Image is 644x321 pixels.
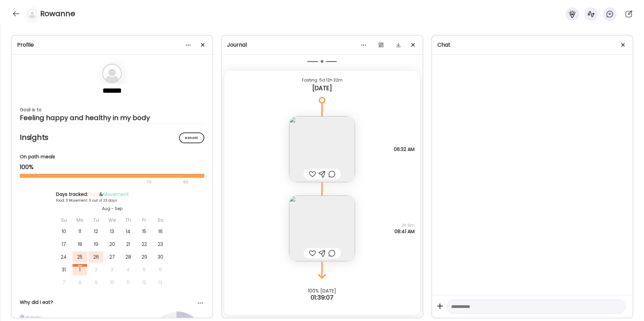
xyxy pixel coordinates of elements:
[137,238,152,250] div: 22
[89,226,103,237] div: 12
[153,251,168,263] div: 30
[56,214,71,226] div: Su
[72,264,87,267] div: Sep
[153,277,168,288] div: 13
[72,277,87,288] div: 8
[153,214,168,226] div: Sa
[40,8,75,19] h4: Rowanne
[121,277,136,288] div: 11
[105,277,119,288] div: 10
[56,206,168,212] div: Aug - Sep
[72,251,87,263] div: 25
[182,178,189,186] div: 90
[56,251,71,263] div: 24
[89,238,103,250] div: 19
[105,264,119,275] div: 3
[394,146,415,152] span: 06:32 AM
[56,226,71,237] div: 10
[56,191,168,198] div: Days tracked: &
[89,277,103,288] div: 9
[105,238,119,250] div: 20
[227,41,417,49] div: Journal
[17,41,207,49] div: Profile
[56,264,71,275] div: 31
[121,264,136,275] div: 4
[20,178,181,186] div: 70
[121,226,136,237] div: 14
[103,191,129,198] span: Movement
[20,299,204,306] div: Why did I eat?
[121,214,136,226] div: Th
[230,84,414,92] div: [DATE]
[88,191,99,198] span: Food
[56,277,71,288] div: 7
[222,288,422,293] div: 100% [DATE]
[137,226,152,237] div: 15
[20,132,204,143] h2: Insights
[437,41,627,49] div: Chat
[105,226,119,237] div: 13
[20,153,204,160] div: On path meals
[137,264,152,275] div: 5
[56,238,71,250] div: 17
[394,228,415,234] span: 08:41 AM
[153,238,168,250] div: 23
[26,314,41,320] div: Hungry
[153,226,168,237] div: 16
[72,226,87,237] div: 11
[20,114,204,122] div: Feeling happy and healthy in my body
[28,9,37,18] img: bg-avatar-default.svg
[89,251,103,263] div: 26
[289,116,355,182] img: images%2FXNLRd8P68leDZe4UQ6kHQhXvlWp2%2FwW8zZxkpf8AuzcZVeuBg%2F2bJNY73OvI5VBzLFu4W0_240
[102,63,122,84] img: bg-avatar-default.svg
[89,214,103,226] div: Tu
[56,198,168,203] div: Food: 3 Movement: 0 out of 23 days
[289,196,355,261] img: images%2FXNLRd8P68leDZe4UQ6kHQhXvlWp2%2FMH4BbxzKDH42tLRA27Hi%2FAl150B2s1HgfzDbU54XS_240
[105,214,119,226] div: We
[72,214,87,226] div: Mo
[179,132,204,143] div: Manage
[121,238,136,250] div: 21
[72,264,87,275] div: 1
[20,106,204,114] div: Goal is to
[89,264,103,275] div: 2
[137,277,152,288] div: 12
[20,163,204,171] div: 100%
[153,264,168,275] div: 6
[230,76,414,84] div: Fasting: 5d 12h 32m
[137,214,152,226] div: Fr
[137,251,152,263] div: 29
[121,251,136,263] div: 28
[105,251,119,263] div: 27
[394,222,415,228] span: 2h 9m
[72,238,87,250] div: 18
[222,293,422,302] div: 01:39:07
